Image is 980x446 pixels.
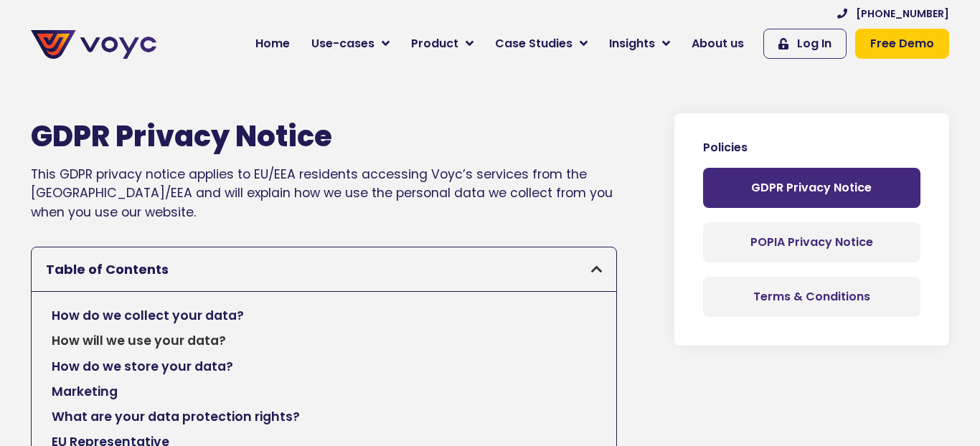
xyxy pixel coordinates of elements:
[703,142,920,153] p: Policies
[31,119,617,153] h1: GDPR Privacy Notice
[301,29,400,58] a: Use-cases
[855,29,949,59] a: Free Demo
[692,35,744,52] span: About us
[870,35,934,52] span: Free Demo
[31,165,617,222] p: This GDPR privacy notice applies to EU/EEA residents accessing Voyc’s services from the [GEOGRAPH...
[763,29,847,59] a: Log In
[750,237,873,248] span: POPIA Privacy Notice
[484,29,598,58] a: Case Studies
[703,222,920,262] a: POPIA Privacy Notice
[591,263,602,276] div: Close table of contents
[52,382,118,401] a: Marketing
[245,29,301,58] a: Home
[255,35,290,52] span: Home
[46,262,591,277] h2: Table of Contents
[495,35,573,52] span: Case Studies
[703,277,920,317] a: Terms & Conditions
[681,29,755,58] a: About us
[753,291,870,303] span: Terms & Conditions
[31,30,156,59] img: voyc-full-logo
[797,35,831,52] span: Log In
[52,357,233,376] a: How do we store your data?
[856,6,949,22] span: [PHONE_NUMBER]
[411,35,458,52] span: Product
[598,29,681,58] a: Insights
[837,6,949,22] a: [PHONE_NUMBER]
[609,35,655,52] span: Insights
[717,182,906,194] p: GDPR Privacy Notice
[52,331,226,350] a: How will we use your data?
[400,29,484,58] a: Product
[52,306,244,325] a: How do we collect your data?
[52,407,300,426] a: What are your data protection rights?
[311,35,374,52] span: Use-cases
